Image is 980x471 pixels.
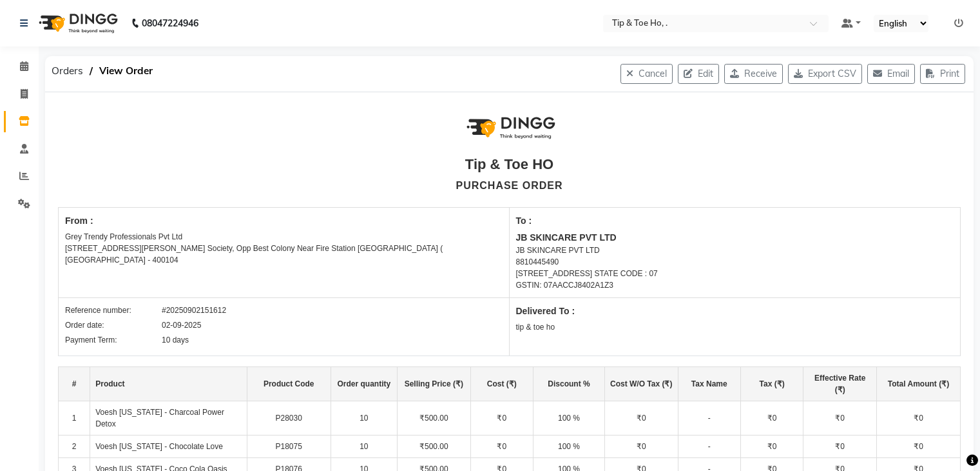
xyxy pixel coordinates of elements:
th: Cost W/O Tax (₹) [604,367,678,401]
td: Voesh [US_STATE] - Charcoal Power Detox [90,401,247,436]
b: 08047224946 [142,5,198,41]
span: Orders [45,59,90,83]
div: Delivered To : [516,305,954,318]
div: #20250902151612 [162,305,226,316]
div: JB SKINCARE PVT LTD [516,231,954,245]
th: Selling Price (₹) [398,367,471,401]
img: logo [459,108,559,148]
td: 100 % [533,401,605,436]
td: 10 [331,436,397,458]
button: Print [920,64,965,84]
td: 10 [331,401,397,436]
div: From : [65,214,503,228]
td: 2 [59,436,90,458]
td: Voesh [US_STATE] - Chocolate Love [90,436,247,458]
th: Tax (₹) [740,367,803,401]
td: ₹0 [876,436,960,458]
div: To : [516,214,954,228]
div: tip & toe ho [516,321,954,333]
div: 02-09-2025 [162,319,201,331]
th: Effective Rate (₹) [803,367,877,401]
div: Tip & Toe HO [465,154,553,175]
th: Product Code [247,367,331,401]
button: Receive [724,64,783,84]
td: - [678,436,740,458]
th: Total Amount (₹) [876,367,960,401]
button: Email [867,64,915,84]
td: ₹0 [803,401,877,436]
th: Cost (₹) [470,367,533,401]
th: Order quantity [331,367,397,401]
th: Tax Name [678,367,740,401]
button: Export CSV [788,64,862,84]
td: ₹0 [803,436,877,458]
button: Edit [678,64,719,84]
div: 8810445490 [516,256,954,268]
button: Cancel [620,64,673,84]
img: logo [33,5,121,41]
td: ₹0 [470,436,533,458]
td: ₹0 [740,401,803,436]
td: ₹500.00 [398,401,471,436]
div: 10 days [162,334,189,346]
th: Product [90,367,247,401]
div: Reference number: [65,305,162,316]
td: 1 [59,401,90,436]
td: ₹0 [876,401,960,436]
td: P18075 [247,436,331,458]
td: P28030 [247,401,331,436]
td: ₹0 [740,436,803,458]
td: ₹0 [604,401,678,436]
td: ₹0 [470,401,533,436]
td: 100 % [533,436,605,458]
td: ₹0 [604,436,678,458]
td: - [678,401,740,436]
div: JB SKINCARE PVT LTD [516,245,954,256]
div: GSTIN: 07AACCJ8402A1Z3 [516,279,954,291]
div: Grey Trendy Professionals Pvt Ltd [STREET_ADDRESS][PERSON_NAME] Society, Opp Best Colony Near Fir... [65,231,503,266]
td: ₹500.00 [398,436,471,458]
div: Payment Term: [65,334,162,346]
div: Order date: [65,319,162,331]
div: PURCHASE ORDER [456,178,562,194]
th: # [59,367,90,401]
span: View Order [93,59,159,83]
th: Discount % [533,367,605,401]
div: [STREET_ADDRESS] STATE CODE : 07 [516,268,954,279]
